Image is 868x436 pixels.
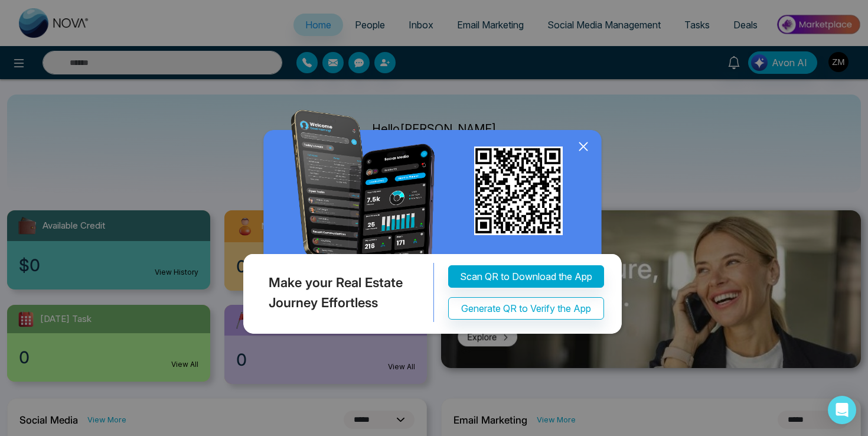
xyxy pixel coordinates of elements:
img: QRModal [240,110,628,340]
button: Scan QR to Download the App [448,266,604,288]
img: qr_for_download_app.png [474,147,563,235]
div: Open Intercom Messenger [828,396,856,424]
button: Generate QR to Verify the App [448,298,604,320]
div: Make your Real Estate Journey Effortless [240,263,434,323]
